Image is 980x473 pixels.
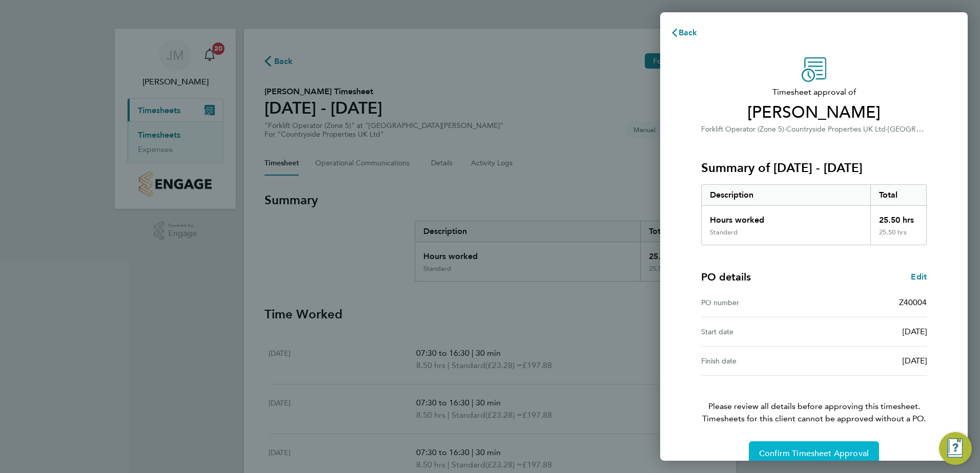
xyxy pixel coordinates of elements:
[870,206,927,228] div: 25.50 hrs
[689,376,939,425] p: Please review all details before approving this timesheet.
[701,102,927,123] span: [PERSON_NAME]
[749,441,879,466] button: Confirm Timesheet Approval
[702,185,870,205] div: Description
[814,355,927,367] div: [DATE]
[759,448,869,459] span: Confirm Timesheet Approval
[710,228,738,236] div: Standard
[886,125,888,134] span: ·
[689,413,939,425] span: Timesheets for this client cannot be approved without a PO.
[701,355,814,367] div: Finish date
[870,185,927,205] div: Total
[701,125,784,134] span: Forklift Operator (Zone 5)
[701,296,814,309] div: PO number
[939,432,972,465] button: Engage Resource Center
[701,86,927,98] span: Timesheet approval of
[784,125,786,134] span: ·
[786,125,886,134] span: Countryside Properties UK Ltd
[701,326,814,338] div: Start date
[870,228,927,245] div: 25.50 hrs
[899,297,927,307] span: Z40004
[679,28,698,37] span: Back
[911,271,927,283] a: Edit
[701,270,751,284] h4: PO details
[702,206,870,228] div: Hours worked
[911,272,927,282] span: Edit
[660,23,708,43] button: Back
[814,326,927,338] div: [DATE]
[701,184,927,245] div: Summary of 01 - 07 Sep 2025
[701,160,927,176] h3: Summary of [DATE] - [DATE]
